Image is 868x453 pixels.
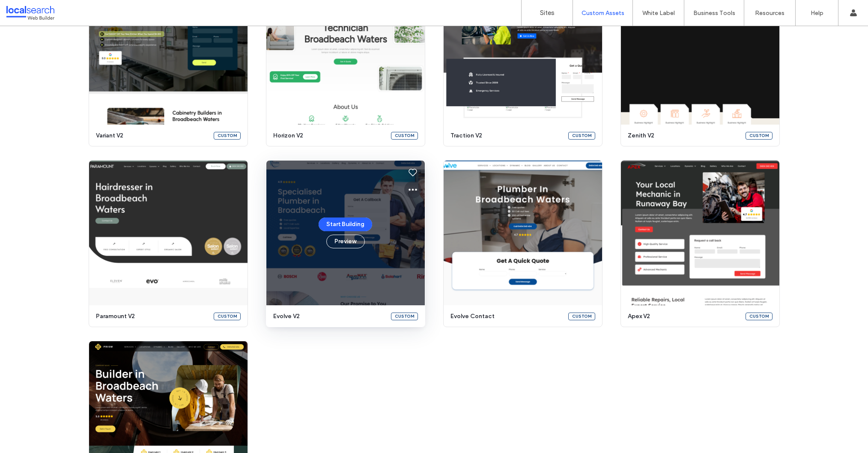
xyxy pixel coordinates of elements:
[568,313,595,320] div: Custom
[450,312,563,321] span: evolve contact
[582,9,624,17] label: Custom Assets
[391,132,418,140] div: Custom
[450,131,563,140] span: traction v2
[319,218,372,231] button: Start Building
[693,9,735,17] label: Business Tools
[96,312,209,321] span: paramount v2
[746,313,773,320] div: Custom
[642,9,675,17] label: White Label
[746,132,773,140] div: Custom
[273,131,386,140] span: horizon v2
[755,9,784,17] label: Resources
[273,312,386,321] span: evolve v2
[540,9,555,17] label: Sites
[20,6,37,14] span: Help
[326,235,365,248] button: Preview
[96,131,209,140] span: variant v2
[811,9,823,17] label: Help
[391,313,418,320] div: Custom
[214,132,241,140] div: Custom
[214,313,241,320] div: Custom
[628,312,740,321] span: apex v2
[568,132,595,140] div: Custom
[628,131,740,140] span: zenith v2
